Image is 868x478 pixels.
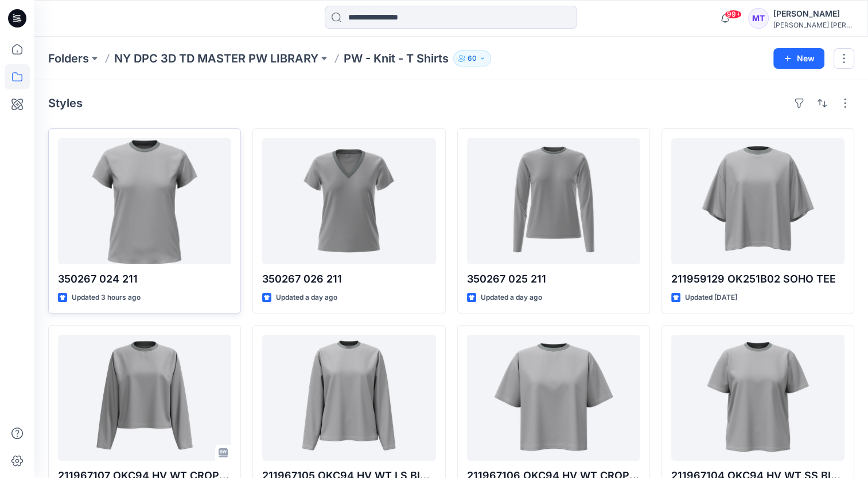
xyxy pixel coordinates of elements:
p: 211959129 OK251B02 SOHO TEE [671,271,844,287]
p: 350267 025 211 [467,271,640,287]
p: Updated a day ago [481,292,542,304]
a: 211959129 OK251B02 SOHO TEE [671,138,844,264]
p: Updated [DATE] [685,292,737,304]
p: PW - Knit - T Shirts [344,50,449,66]
div: [PERSON_NAME] [PERSON_NAME] [773,21,854,29]
a: 350267 026 211 [262,138,435,264]
p: 60 [468,52,477,65]
button: 60 [453,50,491,66]
a: 211967107 OKC94 HV WT CROPPED LS TEE [58,335,231,461]
p: Updated a day ago [276,292,337,304]
span: 99+ [725,10,742,19]
a: 350267 025 211 [467,138,640,264]
a: 211967106 OKC94 HV WT CROPPED SS TEE [467,335,640,461]
a: NY DPC 3D TD MASTER PW LIBRARY [114,50,318,66]
div: [PERSON_NAME] [773,7,854,21]
h4: Styles [48,96,83,110]
a: 350267 024 211 [58,138,231,264]
a: Folders [48,50,89,66]
p: 350267 026 211 [262,271,435,287]
button: New [773,48,824,69]
a: 211967104 OKC94 HV WT SS BIG TEE [671,335,844,461]
div: MT [748,8,769,29]
a: 211967105 OKC94 HV WT LS BIG TEE [262,335,435,461]
p: Updated 3 hours ago [72,292,141,304]
p: 350267 024 211 [58,271,231,287]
